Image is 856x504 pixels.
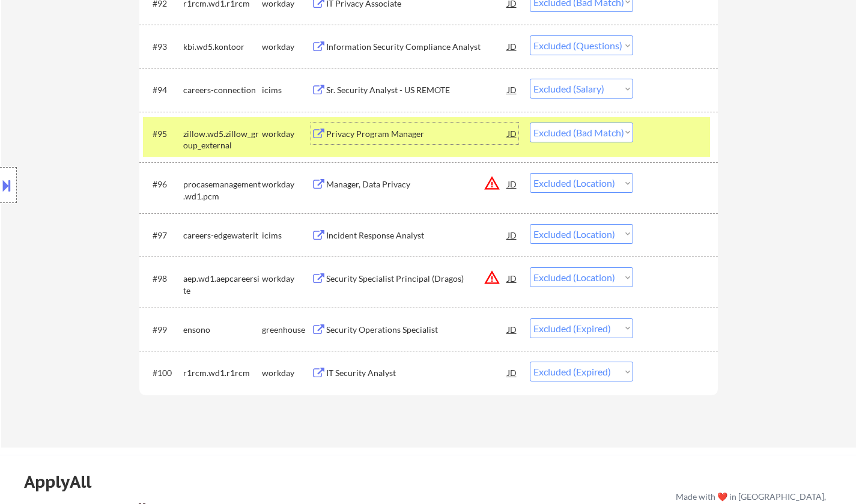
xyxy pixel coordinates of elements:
div: IT Security Analyst [326,367,508,379]
div: JD [506,224,518,246]
div: JD [506,123,518,144]
button: warning_amber [484,175,500,192]
div: JD [506,267,518,289]
div: JD [506,79,518,100]
div: kbi.wd5.kontoor [183,41,262,53]
div: JD [506,35,518,57]
div: JD [506,362,518,383]
button: warning_amber [484,269,500,286]
div: Privacy Program Manager [326,128,508,140]
div: workday [262,41,311,53]
div: #100 [153,367,174,379]
div: r1rcm.wd1.r1rcm [183,367,262,379]
div: workday [262,273,311,285]
div: ApplyAll [24,472,105,492]
div: #99 [153,324,174,336]
div: icims [262,229,311,241]
div: workday [262,178,311,190]
div: zillow.wd5.zillow_group_external [183,128,262,151]
div: JD [506,318,518,340]
div: greenhouse [262,324,311,336]
div: Security Specialist Principal (Dragos) [326,273,508,285]
div: workday [262,367,311,379]
div: Security Operations Specialist [326,324,508,336]
div: Incident Response Analyst [326,229,508,241]
div: Information Security Compliance Analyst [326,41,508,53]
div: Sr. Security Analyst - US REMOTE [326,84,508,96]
div: JD [506,173,518,195]
div: careers-connection [183,84,262,96]
div: ensono [183,324,262,336]
div: icims [262,84,311,96]
div: aep.wd1.aepcareersite [183,273,262,296]
div: Manager, Data Privacy [326,178,508,190]
div: procasemanagement.wd1.pcm [183,178,262,202]
div: workday [262,128,311,140]
div: #93 [153,41,174,53]
div: careers-edgewaterit [183,229,262,241]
